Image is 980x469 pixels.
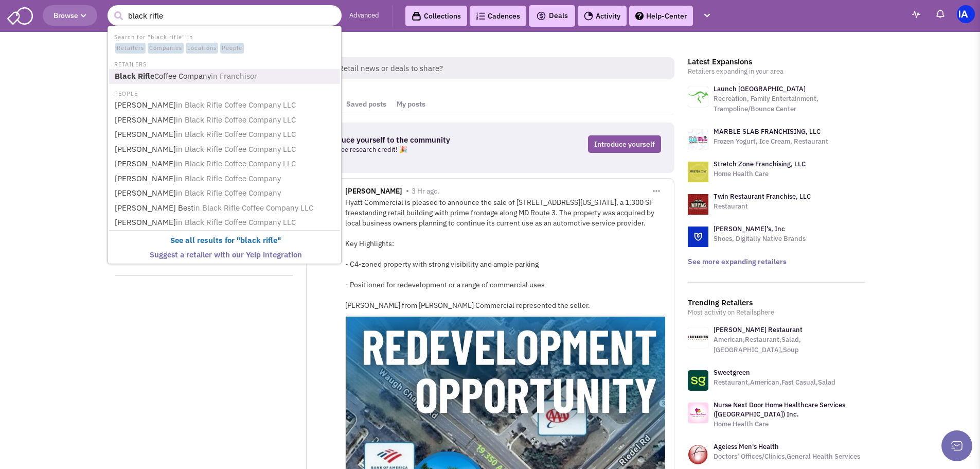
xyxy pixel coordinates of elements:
[112,98,340,112] a: [PERSON_NAME]in Black Rifle Coffee Company LLC
[629,6,693,26] a: Help-Center
[112,186,340,200] a: [PERSON_NAME]in Black Rifle Coffee Company
[536,10,546,22] img: icon-deals.svg
[714,335,865,355] p: American,Restaurant,Salad,[GEOGRAPHIC_DATA],Soup
[176,188,281,198] span: in Black Rifle Coffee Company
[688,370,708,391] img: www.sweetgreen.com
[635,12,644,20] img: help.png
[688,57,865,66] h3: Latest Expansions
[186,43,218,54] span: Locations
[349,11,379,21] a: Advanced
[330,57,674,79] span: Retail news or deals to share?
[211,71,257,81] span: in Franchisor
[319,145,513,155] p: Get a free research credit! 🎉
[391,95,431,114] a: My posts
[588,135,661,153] a: Introduce yourself
[112,201,340,215] a: [PERSON_NAME] Bestin Black Rifle Coffee Company LLC
[112,143,340,157] a: [PERSON_NAME]in Black Rifle Coffee Company LLC
[345,186,402,198] span: [PERSON_NAME]
[688,86,708,107] img: logo
[319,135,513,145] h3: Introduce yourself to the community
[688,307,865,318] p: Most activity on Retailsphere
[109,31,340,55] li: Search for "black rifle" in
[115,71,154,81] b: Black Rifle
[176,173,281,183] span: in Black Rifle Coffee Company
[714,94,865,114] p: Recreation, Family Entertainment, Trampoline/Bounce Center
[170,235,281,245] b: See all results for " "
[176,144,296,154] span: in Black Rifle Coffee Company LLC
[714,442,779,451] a: Ageless Men's Health
[220,43,244,54] span: People
[108,5,342,26] input: Search
[112,113,340,127] a: [PERSON_NAME]in Black Rifle Coffee Company LLC
[714,169,806,179] p: Home Health Care
[176,100,296,110] span: in Black Rifle Coffee Company LLC
[176,129,296,139] span: in Black Rifle Coffee Company LLC
[578,6,627,26] a: Activity
[176,115,296,125] span: in Black Rifle Coffee Company LLC
[714,127,821,136] a: MARBLE SLAB FRANCHISING, LLC
[412,186,440,196] span: 3 Hr ago.
[476,12,485,20] img: Cadences_logo.png
[714,201,811,212] p: Restaurant
[240,235,277,245] b: black rifle
[688,66,865,77] p: Retailers expanding in your area
[688,194,708,215] img: logo
[112,172,340,186] a: [PERSON_NAME]in Black Rifle Coffee Company
[714,451,860,462] p: Doctors’ Offices/Clinics,General Health Services
[176,217,296,227] span: in Black Rifle Coffee Company LLC
[714,84,806,93] a: Launch [GEOGRAPHIC_DATA]
[688,257,787,266] a: See more expanding retailers
[714,224,785,233] a: [PERSON_NAME]'s, Inc
[109,88,340,98] li: PEOPLE
[341,95,391,114] a: Saved posts
[714,377,835,388] p: Restaurant,American,Fast Casual,Salad
[7,5,33,25] img: SmartAdmin
[714,368,750,377] a: Sweetgreen
[688,227,708,247] img: logo
[150,250,302,259] b: Suggest a retailer with our Yelp integration
[714,160,806,168] a: Stretch Zone Franchising, LLC
[470,6,526,26] a: Cadences
[714,136,828,147] p: Frozen Yogurt, Ice Cream, Restaurant
[148,43,184,54] span: Companies
[688,162,708,182] img: logo
[714,325,803,334] a: [PERSON_NAME] Restaurant
[714,192,811,201] a: Twin Restaurant Franchise, LLC
[112,70,340,83] a: Black RifleCoffee Companyin Franchisor
[688,129,708,150] img: logo
[405,6,467,26] a: Collections
[714,419,865,429] p: Home Health Care
[115,43,146,54] span: Retailers
[714,401,845,419] a: Nurse Next Door Home Healthcare Services ([GEOGRAPHIC_DATA]) Inc.
[536,11,568,20] span: Deals
[714,234,806,244] p: Shoes, Digitally Native Brands
[112,234,340,248] a: See all results for "black rifle"
[957,5,975,23] img: Isabella Amezquita
[193,203,313,213] span: in Black Rifle Coffee Company LLC
[54,11,86,20] span: Browse
[112,248,340,262] a: Suggest a retailer with our Yelp integration
[112,157,340,171] a: [PERSON_NAME]in Black Rifle Coffee Company LLC
[412,11,421,21] img: icon-collection-lavender-black.svg
[109,58,340,69] li: RETAILERS
[112,128,340,142] a: [PERSON_NAME]in Black Rifle Coffee Company LLC
[176,159,296,168] span: in Black Rifle Coffee Company LLC
[43,5,97,26] button: Browse
[688,298,865,307] h3: Trending Retailers
[584,11,593,21] img: Activity.png
[345,197,666,310] div: Hyatt Commercial is pleased to announce the sale of [STREET_ADDRESS][US_STATE], a 1,300 SF freest...
[533,9,571,23] button: Deals
[112,216,340,230] a: [PERSON_NAME]in Black Rifle Coffee Company LLC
